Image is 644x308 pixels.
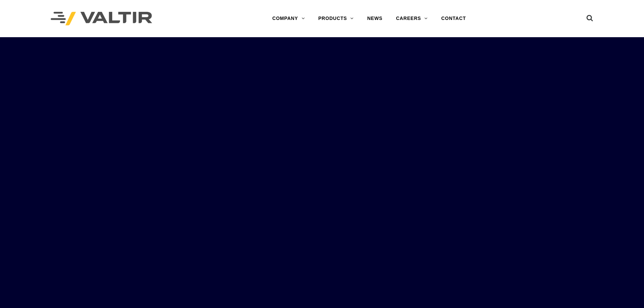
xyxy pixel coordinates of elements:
a: COMPANY [265,12,311,25]
a: PRODUCTS [311,12,360,25]
a: NEWS [360,12,389,25]
a: CONTACT [434,12,473,25]
img: Valtir [51,12,152,26]
a: CAREERS [389,12,434,25]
